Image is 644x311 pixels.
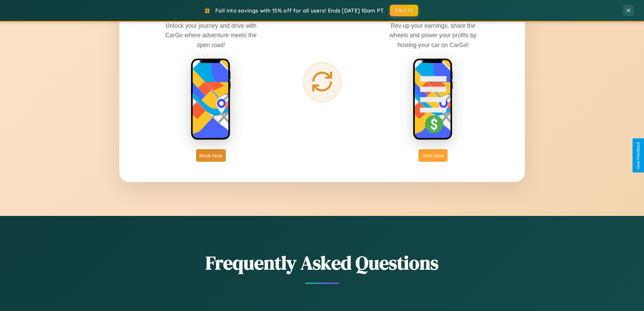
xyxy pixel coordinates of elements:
button: Book Now [196,149,226,162]
img: rent phone [191,58,231,141]
div: Give Feedback [636,142,641,169]
img: host phone [413,58,453,141]
span: Fall into savings with 15% off for all users! Ends [DATE] 10am PT. [215,7,385,14]
button: FALL15 [390,5,418,16]
p: Rev up your earnings, share the wheels and power your profits by hosting your car on CarGo! [382,21,484,49]
p: Unlock your journey and drive with CarGo where adventure meets the open road! [160,21,262,49]
button: Host Now [419,149,447,162]
h2: Frequently Asked Questions [119,250,525,276]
